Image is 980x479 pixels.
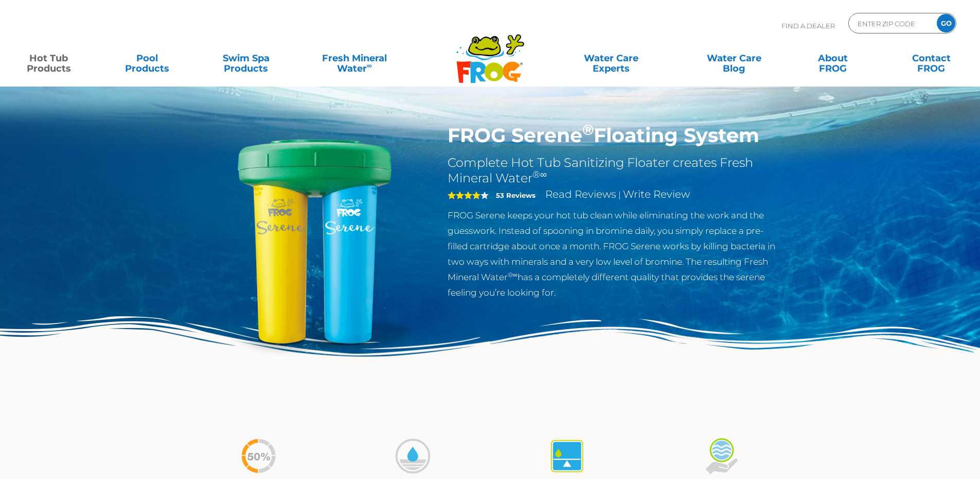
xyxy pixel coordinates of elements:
a: Write Review [623,188,690,200]
span: 4 [448,191,480,199]
a: Fresh MineralWater∞ [306,48,402,69]
img: icon-atease-self-regulates [548,437,586,475]
a: PoolProducts [109,48,186,69]
img: icon-bromine-disolves [394,437,432,475]
strong: 53 Reviews [496,191,536,199]
sup: ®∞ [532,169,547,180]
h1: FROG Serene Floating System [448,124,783,147]
img: icon-50percent-less [239,437,278,475]
span: | [618,190,621,200]
sup: ® [582,121,594,139]
a: Water CareExperts [549,48,673,69]
a: AboutFROG [794,48,871,69]
a: Hot TubProducts [10,48,87,69]
sup: ∞ [367,61,372,70]
a: Swim SpaProducts [208,48,284,69]
a: Water CareBlog [696,48,772,69]
a: ContactFROG [893,48,970,69]
sup: ®∞ [508,271,518,279]
img: hot-tub-product-serene-floater.png [197,124,433,360]
p: FROG Serene keeps your hot tub clean while eliminating the work and the guesswork. Instead of spo... [448,208,783,300]
a: Read Reviews [545,188,616,200]
img: Frog Products Logo [451,21,530,83]
p: Find A Dealer [781,13,835,39]
img: icon-soft-feeling [702,437,741,475]
h2: Complete Hot Tub Sanitizing Floater creates Fresh Mineral Water [448,155,783,186]
input: GO [937,14,955,32]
